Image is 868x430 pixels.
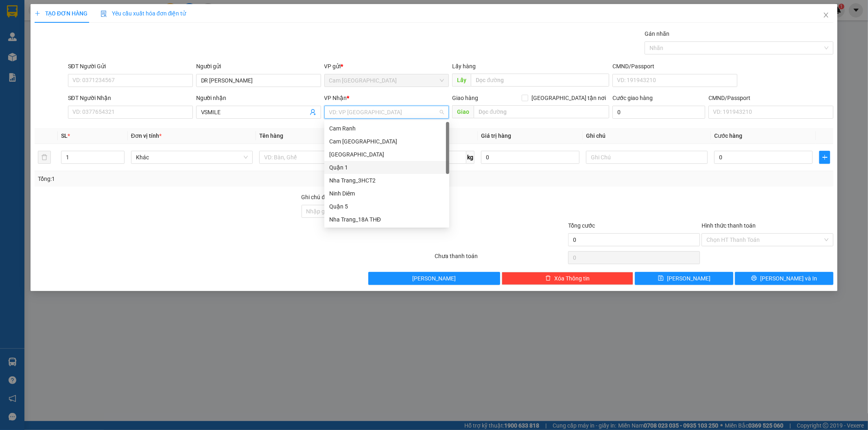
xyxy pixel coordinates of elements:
[612,95,653,101] label: Cước giao hàng
[259,132,283,139] span: Tên hàng
[329,124,444,133] div: Cam Ranh
[324,200,449,213] div: Quận 5
[302,194,346,200] label: Ghi chú đơn hàng
[136,151,248,163] span: Khác
[329,215,444,224] div: Nha Trang_18A THĐ
[612,62,737,71] div: CMND/Passport
[471,74,609,87] input: Dọc đường
[68,62,193,71] div: SĐT Người Gửi
[329,150,444,159] div: [GEOGRAPHIC_DATA]
[819,151,830,164] button: plus
[658,275,664,282] span: save
[38,174,335,183] div: Tổng: 1
[61,132,68,139] span: SL
[545,275,551,282] span: delete
[259,151,381,164] input: VD: Bàn, Ghế
[452,63,476,69] span: Lấy hàng
[324,148,449,161] div: Ninh Hòa
[466,151,474,164] span: kg
[412,274,456,283] span: [PERSON_NAME]
[452,105,474,118] span: Giao
[196,93,321,102] div: Người nhận
[324,174,449,187] div: Nha Trang_3HCT2
[481,151,579,164] input: 0
[368,272,500,285] button: [PERSON_NAME]
[68,93,193,102] div: SĐT Người Nhận
[481,132,511,139] span: Giá trị hàng
[196,62,321,71] div: Người gửi
[568,222,595,229] span: Tổng cước
[554,274,590,283] span: Xóa Thông tin
[502,272,634,285] button: deleteXóa Thông tin
[452,95,478,101] span: Giao hàng
[329,202,444,211] div: Quận 5
[474,105,609,118] input: Dọc đường
[667,274,711,283] span: [PERSON_NAME]
[823,12,829,18] span: close
[324,161,449,174] div: Quận 1
[131,132,162,139] span: Đơn vị tính
[645,30,669,37] label: Gán nhãn
[820,154,830,161] span: plus
[38,151,51,164] button: delete
[434,252,568,266] div: Chưa thanh toán
[101,11,107,17] img: icon
[324,213,449,226] div: Nha Trang_18A THĐ
[815,4,837,27] button: Close
[324,122,449,135] div: Cam Ranh
[702,222,756,229] label: Hình thức thanh toán
[329,137,444,146] div: Cam [GEOGRAPHIC_DATA]
[35,11,40,16] span: plus
[329,189,444,198] div: Ninh Diêm
[35,10,87,17] span: TẠO ĐƠN HÀNG
[586,151,708,164] input: Ghi Chú
[324,62,449,71] div: VP gửi
[635,272,733,285] button: save[PERSON_NAME]
[751,275,757,282] span: printer
[452,74,471,87] span: Lấy
[714,132,742,139] span: Cước hàng
[708,93,833,102] div: CMND/Passport
[612,106,705,119] input: Cước giao hàng
[528,93,609,102] span: [GEOGRAPHIC_DATA] tận nơi
[101,10,186,17] span: Yêu cầu xuất hóa đơn điện tử
[735,272,833,285] button: printer[PERSON_NAME] và In
[324,187,449,200] div: Ninh Diêm
[302,205,433,218] input: Ghi chú đơn hàng
[760,274,817,283] span: [PERSON_NAME] và In
[329,74,444,87] span: Cam Thành Bắc
[583,128,711,144] th: Ghi chú
[324,135,449,148] div: Cam Thành Bắc
[324,95,347,101] span: VP Nhận
[310,109,316,115] span: user-add
[329,163,444,172] div: Quận 1
[329,176,444,185] div: Nha Trang_3HCT2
